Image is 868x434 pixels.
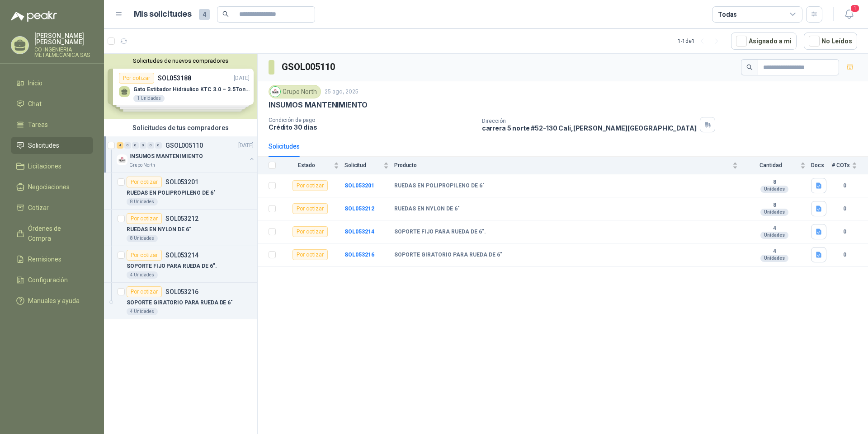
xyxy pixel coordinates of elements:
[325,88,359,96] p: 25 ago, 2025
[11,158,93,175] a: Licitaciones
[811,157,832,174] th: Docs
[165,215,198,222] p: SOL053212
[127,299,233,307] p: SOPORTE GIRATORIO PARA RUEDA DE 6"
[11,251,93,268] a: Remisiones
[238,141,254,150] p: [DATE]
[760,255,788,262] div: Unidades
[28,120,48,130] span: Tareas
[678,34,724,48] div: 1 - 1 de 1
[344,157,394,174] th: Solicitud
[269,100,368,110] p: INSUMOS MANTENIMIENTO
[394,229,486,236] b: SOPORTE FIJO PARA RUEDA DE 6”.
[117,140,255,169] a: 4 0 0 0 0 0 GSOL005110[DATE] Company LogoINSUMOS MANTENIMIENTOGrupo North
[155,142,162,149] div: 0
[11,199,93,216] a: Cotizar
[11,116,93,133] a: Tareas
[117,142,123,149] div: 4
[104,283,257,319] a: Por cotizarSOL053216SOPORTE GIRATORIO PARA RUEDA DE 6"4 Unidades
[269,141,300,151] div: Solicitudes
[743,225,806,232] b: 4
[743,179,806,186] b: 8
[394,205,460,213] b: RUEDAS EN NYLON DE 6"
[104,246,257,283] a: Por cotizarSOL053214SOPORTE FIJO PARA RUEDA DE 6”.4 Unidades
[394,252,502,259] b: SOPORTE GIRATORIO PARA RUEDA DE 6"
[731,33,797,50] button: Asignado a mi
[292,249,328,260] div: Por cotizar
[11,95,93,112] a: Chat
[832,157,868,174] th: # COTs
[28,161,61,171] span: Licitaciones
[832,251,857,259] b: 0
[804,33,857,50] button: No Leídos
[11,11,57,22] img: Logo peakr
[11,292,93,309] a: Manuales y ayuda
[28,203,49,213] span: Cotizar
[165,252,198,258] p: SOL053214
[292,226,328,237] div: Por cotizar
[832,228,857,236] b: 0
[28,78,42,88] span: Inicio
[282,60,336,74] h3: GSOL005110
[344,252,374,258] a: SOL053216
[28,140,59,150] span: Solicitudes
[104,173,257,210] a: Por cotizarSOL053201RUEDAS EN POLIPROPILENO DE 6"8 Unidades
[165,289,198,295] p: SOL053216
[165,179,198,185] p: SOL053201
[127,271,158,279] div: 4 Unidades
[832,162,850,168] span: # COTs
[394,162,731,168] span: Producto
[129,162,155,169] p: Grupo North
[222,11,229,17] span: search
[11,271,93,289] a: Configuración
[147,142,154,149] div: 0
[482,118,697,124] p: Dirección
[104,119,257,136] div: Solicitudes de tus compradores
[743,162,798,168] span: Cantidad
[394,157,743,174] th: Producto
[281,162,332,168] span: Estado
[344,182,374,189] a: SOL053201
[743,248,806,255] b: 4
[743,157,811,174] th: Cantidad
[841,6,857,23] button: 1
[344,205,374,212] a: SOL053212
[743,202,806,209] b: 8
[134,8,192,21] h1: Mis solicitudes
[127,308,158,315] div: 4 Unidades
[104,210,257,246] a: Por cotizarSOL053212RUEDAS EN NYLON DE 6"8 Unidades
[344,229,374,235] a: SOL053214
[34,47,93,58] p: CO INGENIERIA METALMECANICA SAS
[760,232,788,239] div: Unidades
[394,182,485,190] b: RUEDAS EN POLIPROPILENO DE 6"
[34,33,93,45] p: [PERSON_NAME] [PERSON_NAME]
[28,182,70,192] span: Negociaciones
[28,296,80,306] span: Manuales y ayuda
[127,213,162,224] div: Por cotizar
[127,286,162,297] div: Por cotizar
[832,182,857,190] b: 0
[269,85,321,98] div: Grupo North
[127,189,216,197] p: RUEDAS EN POLIPROPILENO DE 6"
[11,75,93,92] a: Inicio
[269,117,475,123] p: Condición de pago
[482,124,697,132] p: carrera 5 norte #52-130 Cali , [PERSON_NAME][GEOGRAPHIC_DATA]
[292,203,328,214] div: Por cotizar
[28,99,42,109] span: Chat
[281,157,344,174] th: Estado
[108,57,254,64] button: Solicitudes de nuevos compradores
[28,275,68,285] span: Configuración
[11,220,93,247] a: Órdenes de Compra
[127,225,191,234] p: RUEDAS EN NYLON DE 6"
[124,142,131,149] div: 0
[104,54,257,119] div: Solicitudes de nuevos compradoresPor cotizarSOL053188[DATE] Gato Estibador Hidráulico KTC 3.0 – 3...
[269,123,475,131] p: Crédito 30 días
[11,137,93,154] a: Solicitudes
[165,142,203,149] p: GSOL005110
[127,262,217,271] p: SOPORTE FIJO PARA RUEDA DE 6”.
[127,250,162,261] div: Por cotizar
[718,9,737,19] div: Todas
